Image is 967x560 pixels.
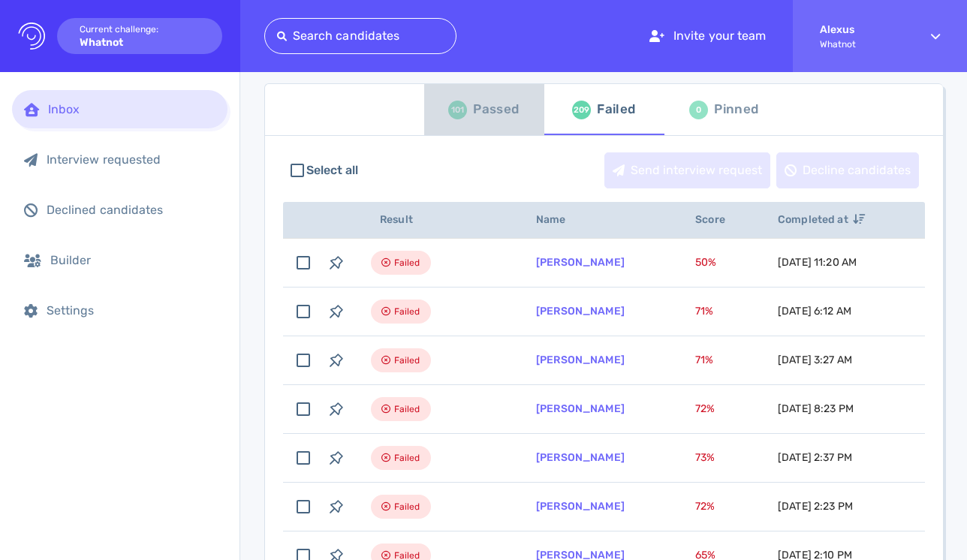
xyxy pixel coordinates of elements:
a: [PERSON_NAME] [536,500,625,513]
a: [PERSON_NAME] [536,305,625,318]
span: Select all [306,161,359,179]
div: Failed [597,98,635,121]
strong: Alexus [820,23,904,36]
span: Whatnot [820,39,904,50]
span: [DATE] 11:20 AM [778,256,857,269]
a: [PERSON_NAME] [536,451,625,464]
button: Send interview request [604,152,770,188]
span: [DATE] 3:27 AM [778,354,852,366]
div: 209 [572,101,591,119]
div: Declined candidates [47,203,215,217]
a: [PERSON_NAME] [536,256,625,269]
span: 72 % [695,500,715,513]
div: Builder [50,253,215,267]
a: [PERSON_NAME] [536,402,625,415]
span: Failed [394,498,420,516]
div: Interview requested [47,152,215,167]
span: 50 % [695,256,716,269]
span: Failed [394,303,420,321]
span: Completed at [778,213,865,226]
div: 101 [448,101,467,119]
span: [DATE] 6:12 AM [778,305,851,318]
span: 73 % [695,451,715,464]
th: Result [353,202,518,239]
span: Failed [394,400,420,418]
span: 71 % [695,354,713,366]
span: 72 % [695,402,715,415]
div: Inbox [48,102,215,116]
div: Settings [47,303,215,318]
span: Score [695,213,742,226]
div: Send interview request [605,153,770,188]
div: Pinned [714,98,758,121]
div: 0 [689,101,708,119]
span: [DATE] 2:23 PM [778,500,853,513]
span: [DATE] 8:23 PM [778,402,854,415]
div: Decline candidates [777,153,918,188]
span: 71 % [695,305,713,318]
span: Name [536,213,583,226]
div: Passed [473,98,519,121]
span: Failed [394,449,420,467]
a: [PERSON_NAME] [536,354,625,366]
button: Decline candidates [776,152,919,188]
span: Failed [394,351,420,369]
span: Failed [394,254,420,272]
span: [DATE] 2:37 PM [778,451,852,464]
